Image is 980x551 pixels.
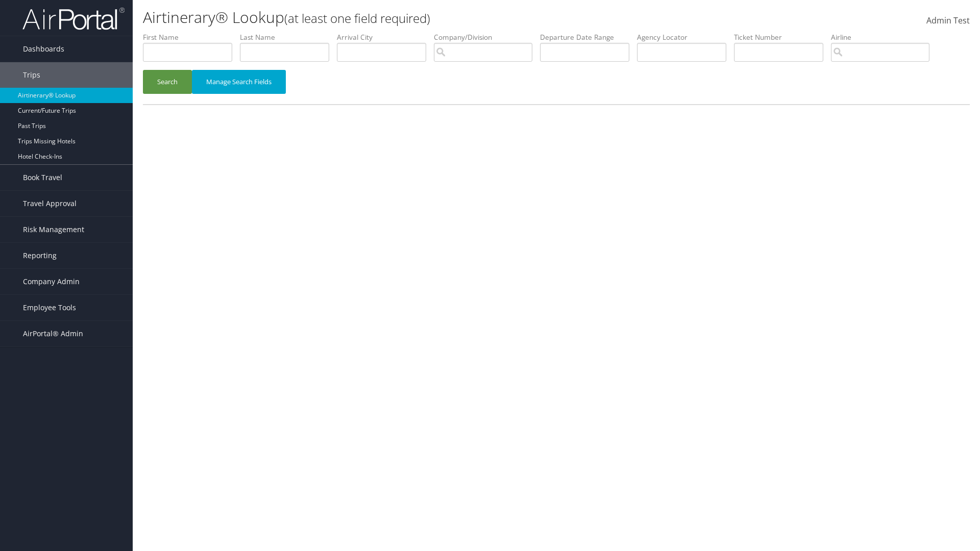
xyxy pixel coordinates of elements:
label: Arrival City [337,32,434,42]
span: Employee Tools [23,295,76,320]
span: Trips [23,62,40,88]
label: Company/Division [434,32,540,42]
a: Admin Test [926,5,970,37]
label: Airline [831,32,937,42]
span: Reporting [23,243,57,268]
button: Search [143,70,192,94]
button: Manage Search Fields [192,70,286,94]
span: AirPortal® Admin [23,321,83,346]
label: First Name [143,32,240,42]
span: Travel Approval [23,191,77,216]
label: Departure Date Range [540,32,637,42]
label: Ticket Number [734,32,831,42]
small: (at least one field required) [284,10,430,27]
span: Company Admin [23,269,80,294]
span: Book Travel [23,165,62,190]
span: Risk Management [23,217,84,242]
span: Dashboards [23,36,64,62]
label: Last Name [240,32,337,42]
span: Admin Test [926,15,970,26]
img: airportal-logo.png [22,7,125,31]
label: Agency Locator [637,32,734,42]
h1: Airtinerary® Lookup [143,7,694,28]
